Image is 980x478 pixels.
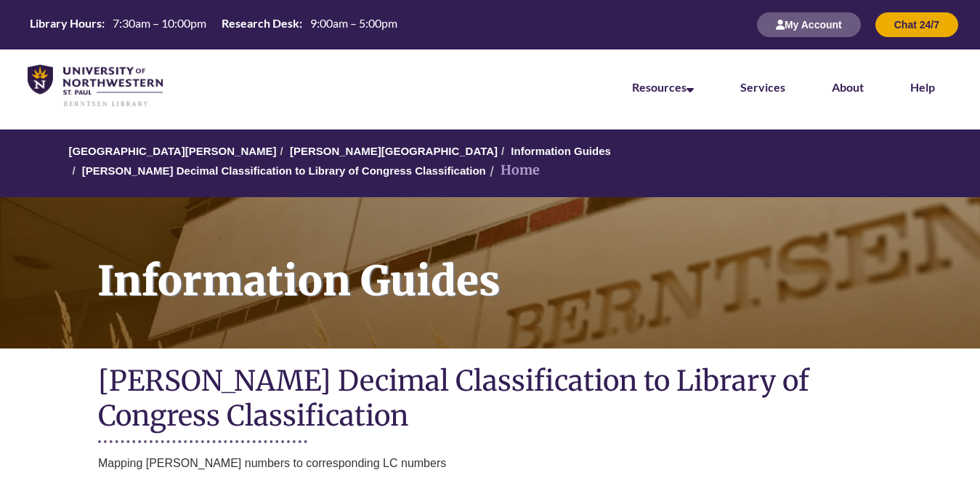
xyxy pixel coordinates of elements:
a: Chat 24/7 [875,18,958,31]
a: Services [740,80,785,94]
a: Resources [632,80,694,94]
a: Help [910,80,935,94]
a: About [832,80,864,94]
th: Research Desk: [216,15,304,31]
h1: [PERSON_NAME] Decimal Classification to Library of Congress Classification [98,363,882,437]
a: Information Guides [511,145,611,157]
a: [GEOGRAPHIC_DATA][PERSON_NAME] [68,145,276,157]
table: Hours Today [24,15,403,33]
span: Mapping [PERSON_NAME] numbers to corresponding LC numbers [98,457,446,469]
a: [PERSON_NAME] Decimal Classification to Library of Congress Classification [82,164,486,177]
li: Home [486,160,540,181]
a: My Account [757,18,861,31]
button: Chat 24/7 [875,12,958,37]
span: 9:00am – 5:00pm [310,16,397,30]
span: 7:30am – 10:00pm [113,16,206,30]
th: Library Hours: [24,15,107,31]
img: UNWSP Library Logo [28,65,163,108]
button: My Account [757,12,861,37]
a: [PERSON_NAME][GEOGRAPHIC_DATA] [290,145,498,157]
h1: Information Guides [81,197,980,330]
a: Hours Today [24,15,403,35]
